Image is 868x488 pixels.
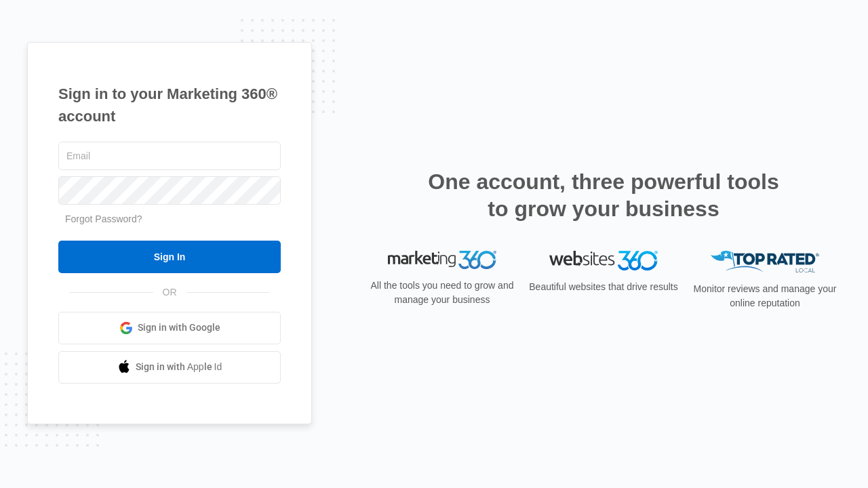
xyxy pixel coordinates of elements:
[549,251,658,270] img: Websites 360
[58,83,281,127] h1: Sign in to your Marketing 360® account
[424,168,783,222] h2: One account, three powerful tools to grow your business
[138,321,220,335] span: Sign in with Google
[528,280,679,294] p: Beautiful websites that drive results
[58,312,281,344] a: Sign in with Google
[58,142,281,170] input: Email
[65,213,142,224] a: Forgot Password?
[136,360,222,374] span: Sign in with Apple Id
[711,251,819,273] img: Top Rated Local
[388,251,496,270] img: Marketing 360
[153,285,186,300] span: OR
[58,241,281,273] input: Sign In
[689,282,841,310] p: Monitor reviews and manage your online reputation
[58,351,281,384] a: Sign in with Apple Id
[366,279,518,307] p: All the tools you need to grow and manage your business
